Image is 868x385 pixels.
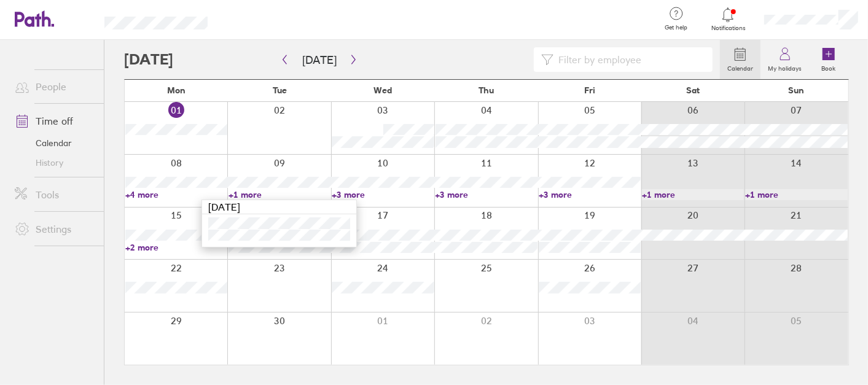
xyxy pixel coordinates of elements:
span: Mon [167,85,186,95]
a: Book [809,40,848,79]
a: +4 more [125,189,227,200]
a: Calendar [5,133,104,153]
a: My holidays [760,40,809,79]
button: [DATE] [292,50,346,70]
label: Calendar [720,61,760,72]
a: +1 more [642,189,744,200]
span: Wed [374,85,393,95]
a: Settings [5,217,104,241]
span: Tue [273,85,287,95]
a: +2 more [125,242,227,253]
span: Fri [584,85,595,95]
a: +3 more [436,189,538,200]
span: Get help [656,24,696,31]
span: Sun [789,85,805,95]
div: [DATE] [202,200,356,214]
a: +3 more [539,189,641,200]
input: Filter by employee [553,48,705,71]
a: Time off [5,109,104,133]
a: Calendar [720,40,760,79]
a: +1 more [229,189,330,200]
a: +3 more [332,189,434,200]
span: Thu [479,85,494,95]
a: Notifications [708,6,748,32]
a: Tools [5,182,104,207]
label: My holidays [760,61,809,72]
a: History [5,153,104,173]
a: People [5,74,104,99]
label: Book [815,61,843,72]
span: Notifications [708,25,748,32]
a: +1 more [745,189,847,200]
span: Sat [686,85,700,95]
